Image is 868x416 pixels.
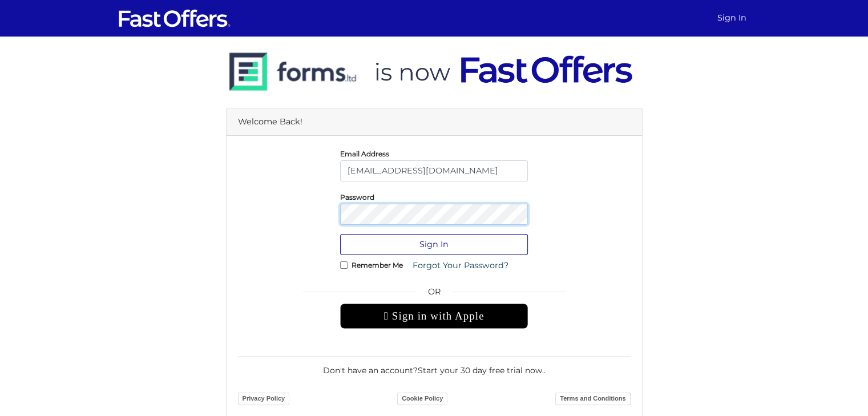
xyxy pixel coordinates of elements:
[238,356,631,377] div: Don't have an account? .
[340,304,528,329] div: Sign in with Apple
[340,196,374,199] label: Password
[340,160,528,181] input: E-Mail
[418,365,544,375] a: Start your 30 day free trial now.
[713,7,751,29] a: Sign In
[238,393,290,405] a: Privacy Policy
[340,234,528,255] button: Sign In
[397,393,447,405] a: Cookie Policy
[405,255,516,276] a: Forgot Your Password?
[340,285,528,304] span: OR
[340,152,389,155] label: Email Address
[227,108,642,136] div: Welcome Back!
[352,264,403,266] label: Remember Me
[555,393,630,405] a: Terms and Conditions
